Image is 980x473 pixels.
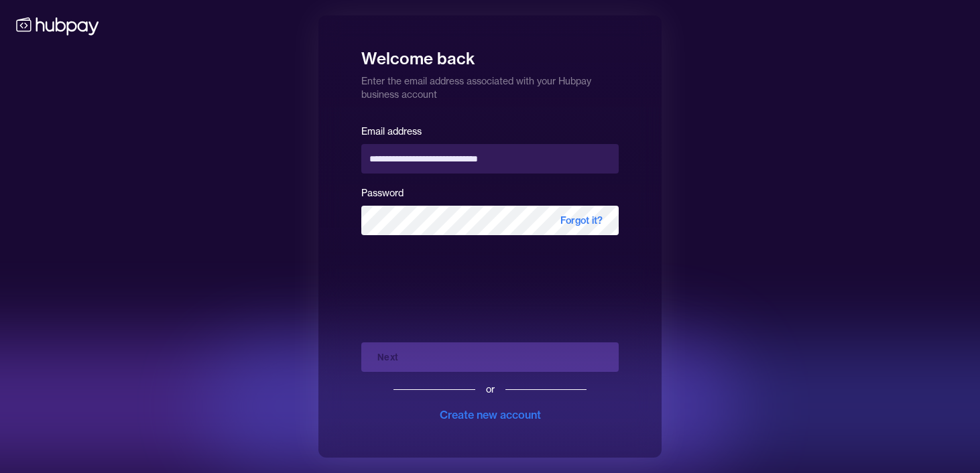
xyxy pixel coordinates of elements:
label: Password [361,187,404,199]
label: Email address [361,125,422,137]
div: or [486,383,495,396]
h1: Welcome back [361,40,619,69]
div: Create new account [440,407,541,423]
p: Enter the email address associated with your Hubpay business account [361,69,619,101]
span: Forgot it? [544,206,619,235]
